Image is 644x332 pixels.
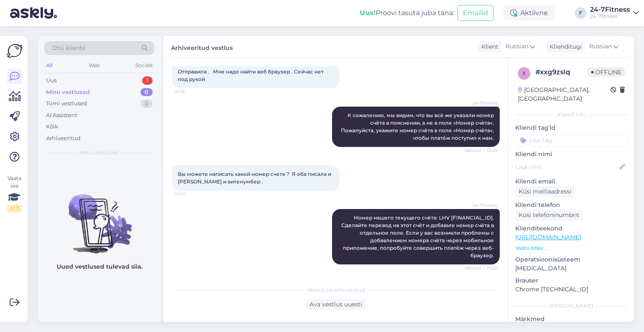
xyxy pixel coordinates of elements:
[171,41,233,52] label: Arhiveeritud vestlus
[52,44,86,52] span: Otsi kliente
[7,43,23,59] img: Askly Logo
[80,149,118,157] span: Minu vestlused
[515,134,627,146] input: Lisa tag
[46,134,80,143] div: Arhiveeritud
[575,7,587,19] div: F
[504,5,555,21] div: Aktiivne
[465,147,497,154] span: Nähtud ✓ 10:28
[515,186,575,197] div: Küsi meiliaadressi
[589,42,612,51] span: Russian
[478,42,499,51] div: Klient
[46,123,58,131] div: Kõik
[515,233,581,241] a: [URL][DOMAIN_NAME]
[57,262,143,271] p: Uued vestlused tulevad siia.
[515,244,627,252] p: Vaata edasi ...
[44,60,54,71] div: All
[360,9,376,17] b: Uus!
[588,68,625,77] span: Offline
[465,265,497,271] span: Nähtud ✓ 10:32
[134,60,154,71] div: Socials
[515,255,627,264] p: Operatsioonisüsteem
[515,111,627,118] div: Kliendi info
[590,6,639,20] a: 24-7Fitness24-7fitness
[307,286,365,294] span: Vestlus on arhiveeritud
[87,60,101,71] div: Web
[522,70,526,76] span: x
[515,315,627,324] p: Märkmed
[306,299,366,310] div: Ava vestlus uuesti
[515,302,627,310] div: [PERSON_NAME]
[7,205,22,212] div: 2 / 3
[466,202,497,209] span: 24-7Fitness
[515,123,627,132] p: Kliendi tag'id
[518,86,610,103] div: [GEOGRAPHIC_DATA], [GEOGRAPHIC_DATA]
[174,191,206,197] span: 10:30
[515,224,627,233] p: Klienditeekond
[590,13,630,20] div: 24-7fitness
[466,100,497,106] span: 24-7Fitness
[457,5,493,21] button: Emailid
[515,177,627,186] p: Kliendi email
[46,76,57,85] div: Uus
[140,88,153,97] div: 0
[46,111,77,120] div: AI Assistent
[46,88,90,97] div: Minu vestlused
[515,285,627,294] p: Chrome [TECHNICAL_ID]
[46,99,87,108] div: Tiimi vestlused
[515,201,627,209] p: Kliendi telefon
[360,8,454,18] div: Proovi tasuta juba täna:
[515,264,627,273] p: [MEDICAL_DATA]
[590,6,630,13] div: 24-7Fitness
[515,209,583,221] div: Küsi telefoninumbrit
[341,112,495,141] span: К сожалению, мы видим, что вы всё же указали номер счёта в пояснении, а не в поле «Номер счёта». ...
[516,162,618,172] input: Lisa nimi
[142,76,153,85] div: 1
[178,171,332,185] span: Вы можете написать какой номер счета ? Я оба писала и [PERSON_NAME] и витенумбер .
[174,89,206,95] span: 10:26
[515,150,627,159] p: Kliendi nimi
[535,67,588,77] div: # xxg9zslq
[140,99,153,108] div: 0
[506,42,528,51] span: Russian
[515,276,627,285] p: Brauser
[38,179,161,255] img: No chats
[7,175,22,212] div: Vaata siia
[178,68,325,82] span: Отправила . Мне надо найти веб браузер . Сейчас нет под рукой
[341,214,495,259] span: Номер нашего текущего счёта: LHV [FINANCIAL_ID]. Сделайте перевод на этот счёт и добавьте номер с...
[546,42,582,51] div: Klienditugi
